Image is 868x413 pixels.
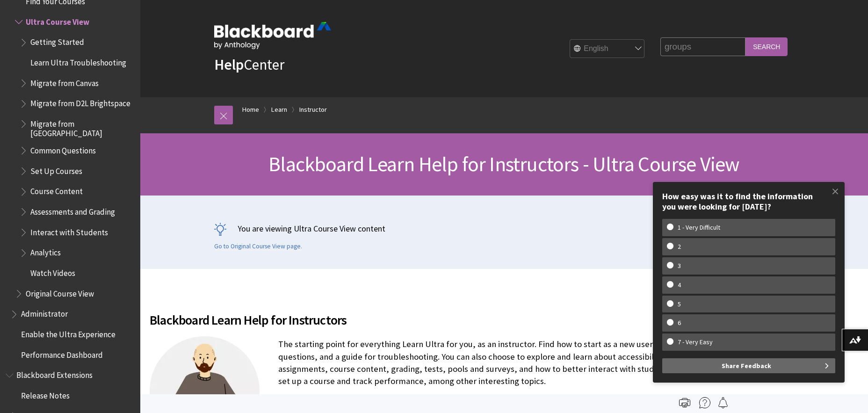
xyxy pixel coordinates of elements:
[214,242,302,251] a: Go to Original Course View page.
[30,245,61,258] span: Analytics
[299,104,327,116] a: Instructor
[30,116,134,138] span: Migrate from [GEOGRAPHIC_DATA]
[30,35,84,47] span: Getting Started
[679,397,690,408] img: Print
[21,306,68,319] span: Administrator
[667,300,692,308] w-span: 5
[268,151,739,177] span: Blackboard Learn Help for Instructors - Ultra Course View
[699,397,710,408] img: More help
[26,14,89,27] span: Ultra Course View
[21,326,116,339] span: Enable the Ultra Experience
[667,262,692,270] w-span: 3
[214,22,331,49] img: Blackboard by Anthology
[21,388,70,400] span: Release Notes
[662,358,835,373] button: Share Feedback
[214,55,244,74] strong: Help
[26,286,94,298] span: Original Course View
[722,358,771,373] span: Share Feedback
[570,40,645,58] select: Site Language Selector
[667,243,692,251] w-span: 2
[667,281,692,289] w-span: 4
[745,37,788,56] input: Search
[667,319,692,327] w-span: 6
[667,338,723,346] w-span: 7 - Very Easy
[16,368,93,380] span: Blackboard Extensions
[30,75,99,88] span: Migrate from Canvas
[30,204,115,217] span: Assessments and Grading
[717,397,729,408] img: Follow this page
[30,265,75,278] span: Watch Videos
[214,55,284,74] a: HelpCenter
[30,163,82,176] span: Set Up Courses
[30,55,126,67] span: Learn Ultra Troubleshooting
[150,310,720,330] span: Blackboard Learn Help for Instructors
[30,184,83,196] span: Course Content
[21,347,103,360] span: Performance Dashboard
[150,338,720,387] p: The starting point for everything Learn Ultra for you, as an instructor. Find how to start as a n...
[30,143,96,155] span: Common Questions
[30,225,108,237] span: Interact with Students
[271,104,287,116] a: Learn
[662,191,835,211] div: How easy was it to find the information you were looking for [DATE]?
[242,104,259,116] a: Home
[667,224,731,232] w-span: 1 - Very Difficult
[214,223,794,234] p: You are viewing Ultra Course View content
[30,96,130,109] span: Migrate from D2L Brightspace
